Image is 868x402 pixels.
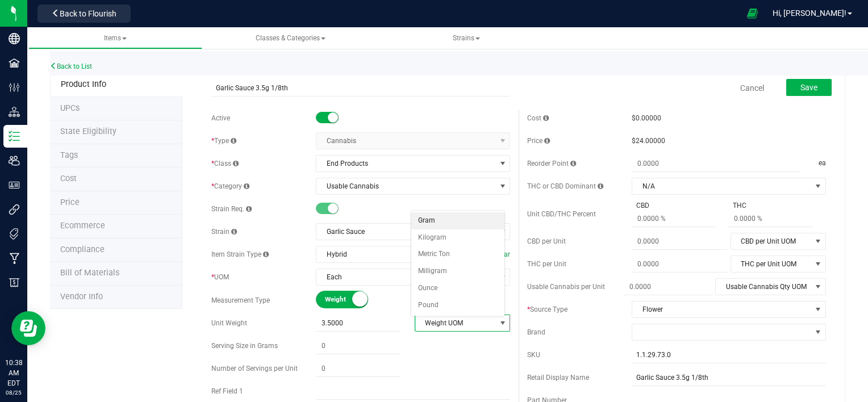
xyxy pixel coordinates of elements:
a: Cancel [740,82,764,94]
span: Items [104,34,127,42]
inline-svg: Company [9,33,20,44]
inline-svg: Configuration [9,82,20,93]
span: select [495,315,510,331]
span: Save [800,83,817,92]
span: Flower [632,301,811,317]
span: Type [211,137,236,145]
span: select [495,156,510,171]
iframe: Resource center [11,311,45,345]
span: select [811,279,825,295]
input: Item name [211,79,510,97]
input: 0 [316,338,400,354]
input: 0.0000 [624,279,712,295]
inline-svg: Distribution [9,106,20,118]
li: Ounce [411,280,504,297]
span: Ecommerce [60,221,105,231]
span: THC [728,200,751,211]
span: Number of Servings per Unit [211,365,298,372]
span: Source Type [527,305,567,313]
span: Strains [453,34,480,42]
span: Bill of Materials [60,268,119,278]
span: Active [211,114,230,122]
span: Tag [60,103,80,113]
span: Strain Req. [211,205,252,213]
span: $24.00000 [632,137,665,145]
span: Tag [60,150,78,160]
span: Item Strain Type [211,250,269,258]
span: Open Ecommerce Menu [740,2,765,24]
span: Strain [211,228,237,236]
input: 0.0000 % [632,211,716,227]
span: Hybrid [316,246,471,262]
input: 0 [316,361,400,376]
a: Back to List [50,62,92,70]
span: $0.00000 [632,114,661,122]
span: select [811,301,825,317]
p: 08/25 [5,388,22,397]
span: select [811,256,825,272]
span: select [811,178,825,194]
span: Garlic Sauce [316,224,495,240]
span: Usable Cannabis Qty UOM [716,279,811,295]
span: CBD [632,200,654,211]
li: Pound [411,297,504,314]
span: Vendor Info [60,292,103,301]
span: Compliance [60,245,105,254]
span: Price [60,198,80,207]
input: 0.0000 [632,233,727,249]
inline-svg: Manufacturing [9,253,20,264]
li: Kilogram [411,229,504,246]
li: Metric Ton [411,246,504,263]
span: select [811,233,825,249]
span: Each [316,269,495,285]
button: Save [786,79,832,96]
span: Weight [325,291,376,308]
span: Class [211,160,239,167]
span: Measurement Type [211,296,270,304]
span: THC or CBD Dominant [527,182,603,190]
span: THC per Unit [527,260,566,268]
span: Serving Size in Grams [211,342,278,350]
span: Unit Weight [211,319,247,327]
input: 3.5000 [316,315,400,331]
input: 0.0000 [632,156,800,171]
span: Hi, [PERSON_NAME]! [773,9,846,18]
span: Cost [527,114,549,122]
span: Unit CBD/THC Percent [527,210,596,218]
span: Back to Flourish [60,9,116,18]
span: Ref Field 1 [211,387,243,395]
span: Usable Cannabis [316,178,495,194]
inline-svg: Tags [9,228,20,240]
span: Cost [60,174,77,183]
span: THC per Unit UOM [731,256,811,272]
span: Brand [527,328,545,336]
li: Milligram [411,263,504,280]
span: ea [819,156,826,172]
span: Product Info [61,79,106,89]
span: Tag [60,127,116,136]
inline-svg: Facilities [9,57,20,69]
inline-svg: Billing [9,277,20,288]
li: Gram [411,212,504,229]
span: CBD per Unit UOM [731,233,811,249]
input: 0.0000 [632,256,727,272]
inline-svg: Users [9,155,20,166]
button: Back to Flourish [37,5,131,23]
span: select [495,178,510,194]
span: Category [211,182,249,190]
input: 0.0000 % [728,211,813,227]
inline-svg: User Roles [9,179,20,191]
span: Retail Display Name [527,374,589,382]
span: Classes & Categories [256,34,325,42]
span: UOM [211,273,229,281]
span: Reorder Point [527,160,576,167]
span: Weight UOM [415,315,495,331]
p: 10:38 AM EDT [5,358,22,388]
inline-svg: Integrations [9,204,20,215]
span: SKU [527,351,540,359]
span: Price [527,137,550,145]
span: CBD per Unit [527,237,566,245]
inline-svg: Inventory [9,131,20,142]
span: Usable Cannabis per Unit [527,283,605,291]
span: End Products [316,156,495,171]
